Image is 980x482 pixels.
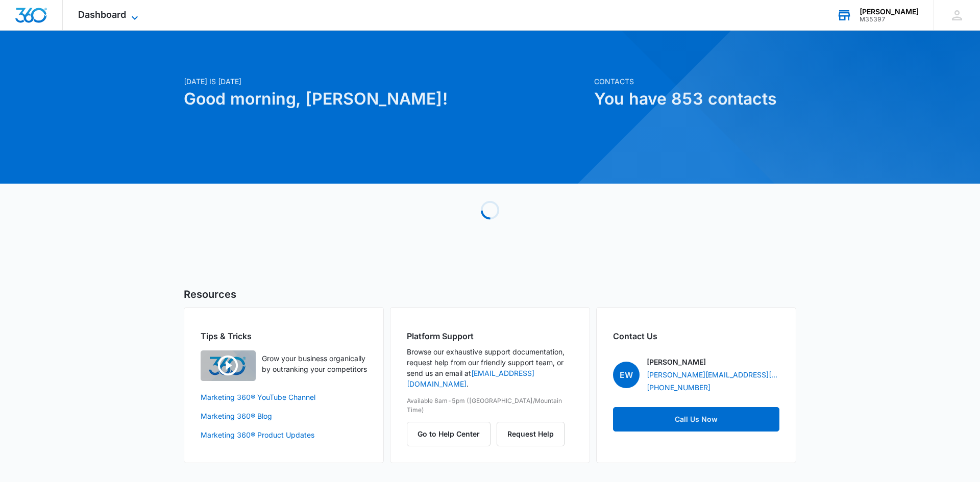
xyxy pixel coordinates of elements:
[860,16,919,23] div: account id
[201,392,367,402] a: Marketing 360® YouTube Channel
[184,287,796,302] h5: Resources
[860,8,919,16] div: account name
[262,353,367,374] p: Grow your business organically by outranking your competitors
[407,429,497,438] a: Go to Help Center
[407,330,573,342] h2: Platform Support
[613,330,779,342] h2: Contact Us
[613,362,640,388] span: EW
[201,330,367,342] h2: Tips & Tricks
[497,422,565,446] button: Request Help
[647,369,779,380] a: [PERSON_NAME][EMAIL_ADDRESS][PERSON_NAME][DOMAIN_NAME]
[497,429,565,438] a: Request Help
[647,382,710,393] a: [PHONE_NUMBER]
[201,411,367,421] a: Marketing 360® Blog
[201,429,367,440] a: Marketing 360® Product Updates
[184,87,588,111] h1: Good morning, [PERSON_NAME]!
[407,396,573,415] p: Available 8am-5pm ([GEOGRAPHIC_DATA]/Mountain Time)
[594,76,796,87] p: Contacts
[201,350,256,381] img: Quick Overview Video
[407,346,573,389] p: Browse our exhaustive support documentation, request help from our friendly support team, or send...
[647,357,706,367] p: [PERSON_NAME]
[184,76,588,87] p: [DATE] is [DATE]
[407,422,491,446] button: Go to Help Center
[613,407,779,432] a: Call Us Now
[78,9,126,20] span: Dashboard
[594,87,796,111] h1: You have 853 contacts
